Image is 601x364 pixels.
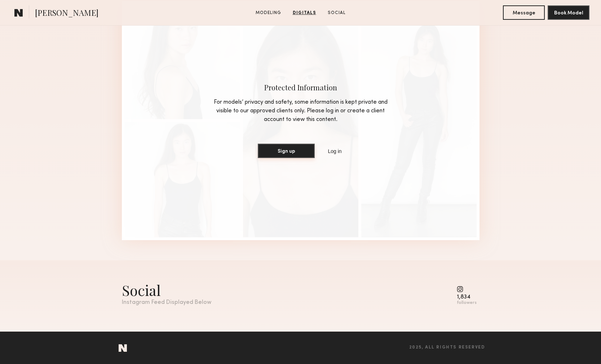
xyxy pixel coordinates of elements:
[503,5,545,20] button: Message
[290,10,319,16] a: Digitals
[457,300,477,306] div: followers
[122,300,211,306] div: Instagram Feed Displayed Below
[325,10,349,16] a: Social
[209,82,393,92] div: Protected Information
[457,295,477,300] div: 1,834
[253,10,284,16] a: Modeling
[326,147,343,156] a: Log in
[209,98,393,124] div: For models’ privacy and safety, some information is kept private and visible to our approved clie...
[548,9,589,15] a: Book Model
[122,280,211,300] div: Social
[548,5,589,20] button: Book Model
[35,7,98,20] span: [PERSON_NAME]
[258,144,315,158] a: Sign up
[409,345,485,350] span: 2025, all rights reserved
[258,144,315,158] button: Sign up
